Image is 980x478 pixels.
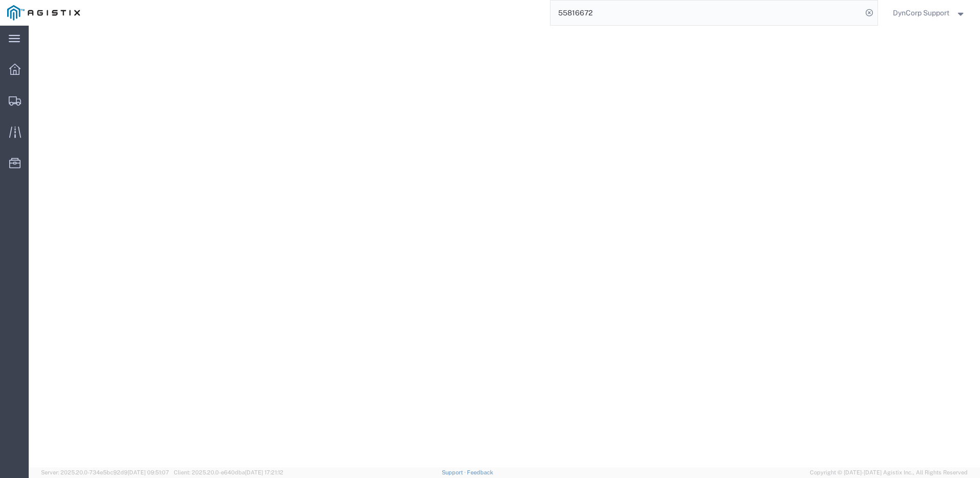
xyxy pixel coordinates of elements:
span: Copyright © [DATE]-[DATE] Agistix Inc., All Rights Reserved [810,468,968,477]
span: Server: 2025.20.0-734e5bc92d9 [41,469,169,475]
span: DynCorp Support [893,7,949,18]
img: logo [7,5,80,21]
span: Client: 2025.20.0-e640dba [174,469,283,475]
button: DynCorp Support [892,7,966,19]
a: Support [442,469,467,475]
a: Feedback [467,469,493,475]
span: [DATE] 17:21:12 [245,469,283,475]
input: Search for shipment number, reference number [550,1,862,25]
iframe: FS Legacy Container [29,26,980,467]
span: [DATE] 09:51:07 [128,469,169,475]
